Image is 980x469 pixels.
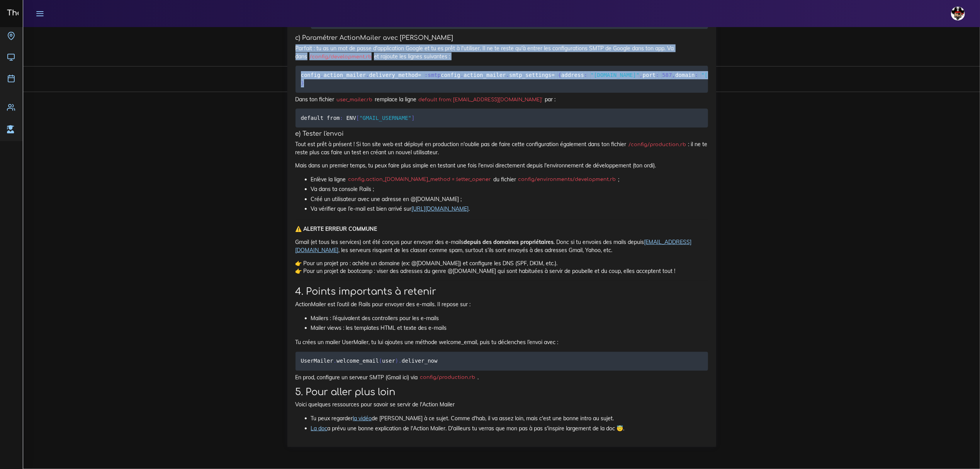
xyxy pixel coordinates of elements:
[296,387,708,398] h2: 5. Pour aller plus loin
[951,7,965,20] img: avatar
[395,358,398,364] span: )
[418,72,421,78] span: =
[301,80,304,86] span: }
[333,358,336,364] span: .
[311,204,708,214] li: Va vérifier que l’e-mail est bien arrivé sur .
[639,72,642,78] span: ,
[296,238,708,254] p: Gmail (et tous les services) ont été conçus pour envoyer des e-mails . Donc si tu envoies des mai...
[464,239,554,246] strong: depuis des domaines propriétaires
[296,44,708,60] p: Parfait : tu as un mot de passe d'application Google et tu es prêt à l'utiliser. Il ne te reste q...
[296,225,377,232] strong: ⚠️ ALERTE ERREUR COMMUNE
[591,72,639,78] span: "[DOMAIN_NAME]"
[296,162,708,169] p: Mais dans un premier temps, tu peux faire plus simple en testant une fois l'envoi directement dep...
[5,9,87,17] h3: The Hacking Project
[301,114,417,122] code: default from
[296,286,708,297] h2: 4. Points importants à retenir
[296,401,708,408] p: Voici quelques ressources pour savoir se servir de l'Action Mailer
[506,72,509,78] span: .
[425,72,441,78] span: :smtp
[412,205,469,212] a: [URL][DOMAIN_NAME]
[296,300,708,308] p: ActionMailer est l’outil de Rails pour envoyer des e-mails. Il repose sur :
[398,358,401,364] span: .
[335,96,375,104] code: user_mailer.rb
[346,115,356,121] span: ENV
[311,323,708,333] li: Mailer views : les templates HTML et texte des e-mails
[296,239,692,253] a: [EMAIL_ADDRESS][DOMAIN_NAME]
[584,72,587,78] span: :
[656,72,659,78] span: :
[320,72,323,78] span: .
[346,176,493,184] code: config.action_[DOMAIN_NAME]_method = :letter_opener
[340,115,343,121] span: :
[356,115,359,121] span: [
[558,72,561,78] span: {
[301,357,440,365] code: welcome_email user deliver_now
[307,53,374,61] code: /config/development.rb
[296,96,708,103] p: Dans ton fichier remplace la ligne par :
[311,175,708,184] li: Enlève la ligne du fichier ;
[296,373,708,381] p: En prod, configure un serveur SMTP (Gmail ici) via .
[359,115,411,121] span: "GMAIL_USERNAME"
[296,130,708,138] h5: e) Tester l'envoi
[366,72,369,78] span: .
[695,72,698,78] span: :
[311,424,708,433] li: a prévu une bonne explication de l'Action Mailer. D'ailleurs tu verras que mon pas à pas s'inspir...
[418,374,477,382] code: config/production.rb
[662,72,672,78] span: 587
[516,176,618,184] code: config/environments/development.rb
[311,184,708,194] li: Va dans ta console Rails ;
[311,194,708,204] li: Créé un utilisateur avec une adresse en @[DOMAIN_NAME] ;
[296,259,708,275] p: 👉 Pour un projet pro : achète un domaine (ex: @[DOMAIN_NAME]) et configure les DNS (SPF, DKIM, et...
[301,358,333,364] span: UserMailer
[552,72,555,78] span: =
[353,415,372,422] a: la vidéo
[672,72,675,78] span: ,
[296,338,708,346] p: Tu crées un mailer UserMailer, tu lui ajoutes une méthode welcome_email, puis tu déclenches l’env...
[311,314,708,323] li: Mailers : l’équivalent des controllers pour les e-mails
[411,115,414,121] span: ]
[296,34,708,42] h5: c) Paramétrer ActionMailer avec [PERSON_NAME]
[311,425,328,432] a: La doc
[296,140,708,156] p: Tout est prêt à présent ! Si ton site web est déployé en production n'oublie pas de faire cette c...
[416,96,545,104] code: default from: [EMAIL_ADDRESS][DOMAIN_NAME]'
[701,72,750,78] span: "[DOMAIN_NAME]"
[311,414,708,423] li: Tu peux regarder de [PERSON_NAME] à ce sujet. Comme d'hab, il va assez loin, mais c'est une bonne...
[460,72,464,78] span: .
[627,141,688,149] code: /config/production.rb
[379,358,382,364] span: (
